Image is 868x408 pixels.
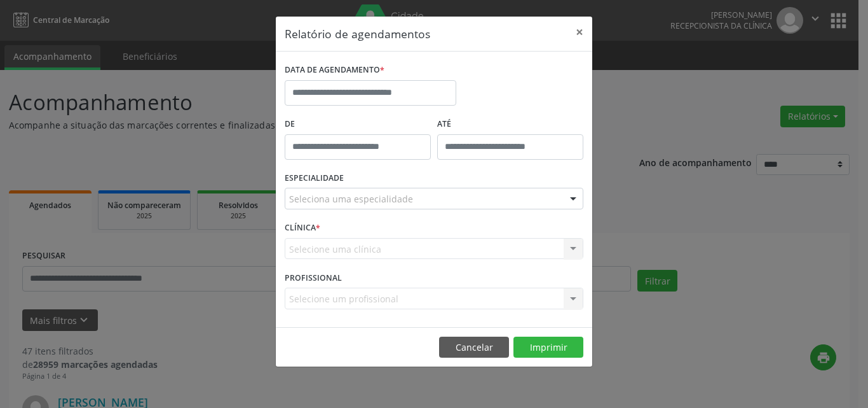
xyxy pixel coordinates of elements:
button: Cancelar [439,337,509,358]
button: Imprimir [513,337,583,358]
label: ATÉ [437,115,583,134]
span: Seleciona uma especialidade [289,192,413,206]
label: DATA DE AGENDAMENTO [285,60,384,80]
h5: Relatório de agendamentos [285,25,430,42]
label: PROFISSIONAL [285,268,342,288]
label: CLÍNICA [285,218,320,238]
label: ESPECIALIDADE [285,169,344,188]
label: De [285,115,431,134]
button: Close [567,17,592,48]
